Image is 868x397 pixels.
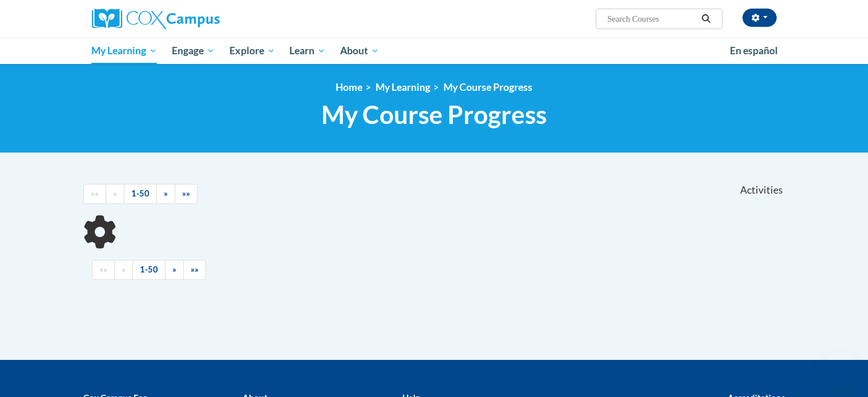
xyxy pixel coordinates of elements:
[740,184,783,197] span: Activities
[730,45,778,57] span: En español
[91,44,157,58] span: My Learning
[191,264,199,274] span: »»
[113,189,117,198] span: «
[92,260,115,280] a: Begining
[183,260,206,280] a: End
[182,189,190,198] span: »»
[333,38,386,64] a: About
[606,12,697,26] input: Search Courses
[697,12,714,26] button: Search
[92,9,220,29] img: Cox Campus
[156,184,175,204] a: Next
[175,184,197,204] a: End
[229,44,275,58] span: Explore
[742,9,777,27] button: Account Settings
[165,260,184,280] a: Next
[99,264,107,274] span: ««
[822,351,859,388] iframe: Button to launch messaging window
[106,184,124,204] a: Previous
[376,81,430,93] a: My Learning
[172,44,215,58] span: Engage
[132,260,165,280] a: 1-50
[84,38,165,64] a: My Learning
[164,38,222,64] a: Engage
[340,44,379,58] span: About
[83,184,106,204] a: Begining
[124,184,157,204] a: 1-50
[75,38,794,64] div: Main menu
[722,39,785,63] a: En español
[164,189,168,198] span: »
[289,44,325,58] span: Learn
[222,38,282,64] a: Explore
[122,264,126,274] span: «
[282,38,333,64] a: Learn
[321,99,547,130] span: My Course Progress
[92,9,309,29] a: Cox Campus
[336,81,362,93] a: Home
[443,81,532,93] a: My Course Progress
[172,264,176,274] span: »
[114,260,133,280] a: Previous
[91,189,99,198] span: ««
